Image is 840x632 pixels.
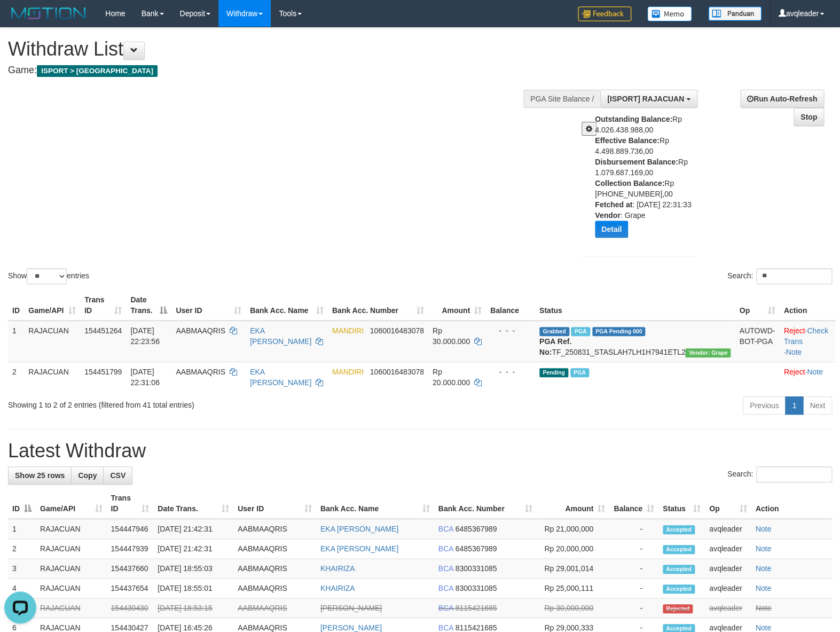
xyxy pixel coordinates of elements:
input: Search: [756,268,832,284]
th: Trans ID: activate to sort column ascending [80,290,126,321]
span: Pending [539,368,568,377]
th: Amount: activate to sort column ascending [536,488,609,519]
a: Copy [71,466,104,485]
th: ID: activate to sort column descending [8,488,36,519]
td: Rp 29,001,014 [536,559,609,579]
td: - [609,579,658,598]
a: [PERSON_NAME] [320,623,382,632]
div: Showing 1 to 2 of 2 entries (filtered from 41 total entries) [8,395,342,410]
span: AABMAAQRIS [176,368,225,376]
span: Grabbed [539,327,569,336]
td: AABMAAQRIS [233,598,316,618]
td: AUTOWD-BOT-PGA [735,321,779,362]
th: Balance: activate to sort column ascending [609,488,658,519]
td: Rp 25,000,111 [536,579,609,598]
span: Copy 1060016483078 to clipboard [370,326,424,335]
span: PGA [570,368,589,377]
td: [DATE] 18:55:01 [153,579,233,598]
span: Copy 8115421685 to clipboard [455,604,497,612]
a: Note [755,604,771,612]
span: CSV [110,471,125,480]
th: User ID: activate to sort column ascending [171,290,246,321]
span: PGA Pending [592,327,646,336]
a: Stop [794,108,824,126]
td: RAJACUAN [24,362,80,392]
th: Action [751,488,832,519]
a: Reject [783,368,805,376]
th: Amount: activate to sort column ascending [428,290,486,321]
a: Previous [743,396,786,415]
a: Note [786,348,802,356]
a: KHAIRIZA [320,584,355,592]
td: avqleader [705,559,751,579]
th: Trans ID: activate to sort column ascending [107,488,154,519]
td: RAJACUAN [36,559,107,579]
a: Show 25 rows [8,466,72,485]
button: Detail [595,221,628,238]
span: Accepted [663,545,695,554]
a: Note [755,564,771,573]
a: KHAIRIZA [320,564,355,573]
td: [DATE] 18:53:15 [153,598,233,618]
img: Button%20Memo.svg [647,6,692,21]
b: Fetched at [595,200,632,209]
th: ID [8,290,24,321]
span: [DATE] 22:23:56 [130,326,160,346]
td: Rp 30,000,000 [536,598,609,618]
input: Search: [756,466,832,482]
td: [DATE] 21:42:31 [153,539,233,559]
span: ISPORT > [GEOGRAPHIC_DATA] [37,65,158,77]
th: Op: activate to sort column ascending [735,290,779,321]
select: Showentries [27,268,67,284]
b: PGA Ref. No: [539,337,571,356]
span: BCA [438,544,453,553]
th: Game/API: activate to sort column ascending [24,290,80,321]
td: 154430430 [107,598,154,618]
td: TF_250831_STASLAH7LH1H7941ETL2 [535,321,735,362]
b: Outstanding Balance: [595,115,672,123]
td: 154447939 [107,539,154,559]
th: Op: activate to sort column ascending [705,488,751,519]
span: Copy 8300331085 to clipboard [455,564,497,573]
td: RAJACUAN [24,321,80,362]
span: Vendor URL: https://settle31.1velocity.biz [685,348,731,357]
span: [DATE] 22:31:06 [130,368,160,387]
div: - - - [490,366,531,377]
th: Bank Acc. Number: activate to sort column ascending [434,488,537,519]
td: AABMAAQRIS [233,519,316,539]
button: Open LiveChat chat widget [4,4,36,36]
div: PGA Site Balance / [523,90,600,108]
img: Feedback.jpg [578,6,631,21]
th: Bank Acc. Name: activate to sort column ascending [246,290,328,321]
span: MANDIRI [332,368,364,376]
span: BCA [438,525,453,533]
th: Bank Acc. Number: activate to sort column ascending [328,290,428,321]
td: · [779,362,835,392]
button: [ISPORT] RAJACUAN [600,90,697,108]
b: Disbursement Balance: [595,158,678,166]
th: Status [535,290,735,321]
a: EKA [PERSON_NAME] [250,326,311,346]
h1: Withdraw List [8,38,549,60]
b: Collection Balance: [595,179,664,188]
a: CSV [103,466,132,485]
span: Rp 20.000.000 [433,368,470,387]
td: 4 [8,579,36,598]
td: 154437654 [107,579,154,598]
b: Effective Balance: [595,136,660,145]
span: Copy 8300331085 to clipboard [455,584,497,592]
td: - [609,539,658,559]
div: - - - [490,325,531,336]
td: avqleader [705,539,751,559]
td: - [609,598,658,618]
td: · · [779,321,835,362]
a: Next [803,396,832,415]
a: Run Auto-Refresh [740,90,824,108]
td: Rp 21,000,000 [536,519,609,539]
td: RAJACUAN [36,539,107,559]
a: 1 [785,396,803,415]
td: 154437660 [107,559,154,579]
span: Copy 6485367989 to clipboard [455,525,497,533]
td: 2 [8,362,24,392]
span: Accepted [663,584,695,594]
